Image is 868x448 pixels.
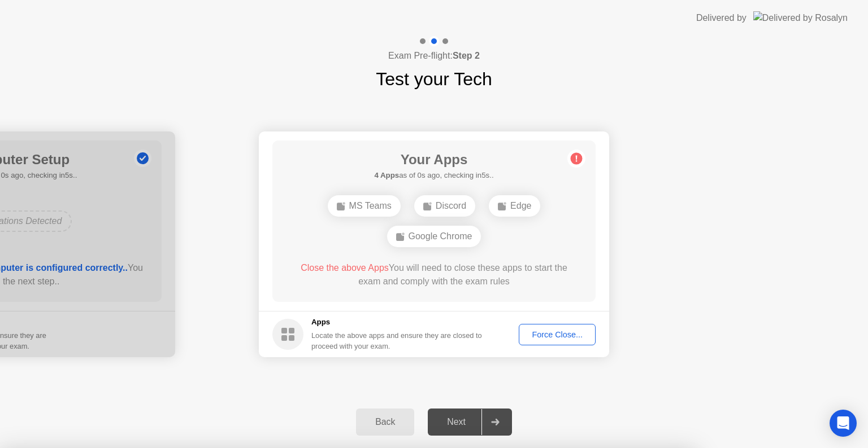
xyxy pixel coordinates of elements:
[311,330,483,352] div: Locate the above apps and ensure they are closed to proceed with your exam.
[301,263,389,273] span: Close the above Apps
[289,261,580,288] div: You will need to close these apps to start the exam and comply with the exam rules
[374,171,399,179] b: 4 Apps
[489,195,540,217] div: Edge
[387,226,481,247] div: Google Chrome
[696,11,747,25] div: Delivered by
[328,195,401,217] div: MS Teams
[523,330,592,339] div: Force Close...
[453,51,480,60] b: Step 2
[374,170,493,181] h5: as of 0s ago, checking in5s..
[376,65,492,93] h1: Test your Tech
[359,417,411,427] div: Back
[753,11,848,24] img: Delivered by Rosalyn
[311,317,483,328] h5: Apps
[830,410,857,437] div: Open Intercom Messenger
[374,150,493,170] h1: Your Apps
[414,195,475,217] div: Discord
[388,49,480,63] h4: Exam Pre-flight:
[431,417,481,427] div: Next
